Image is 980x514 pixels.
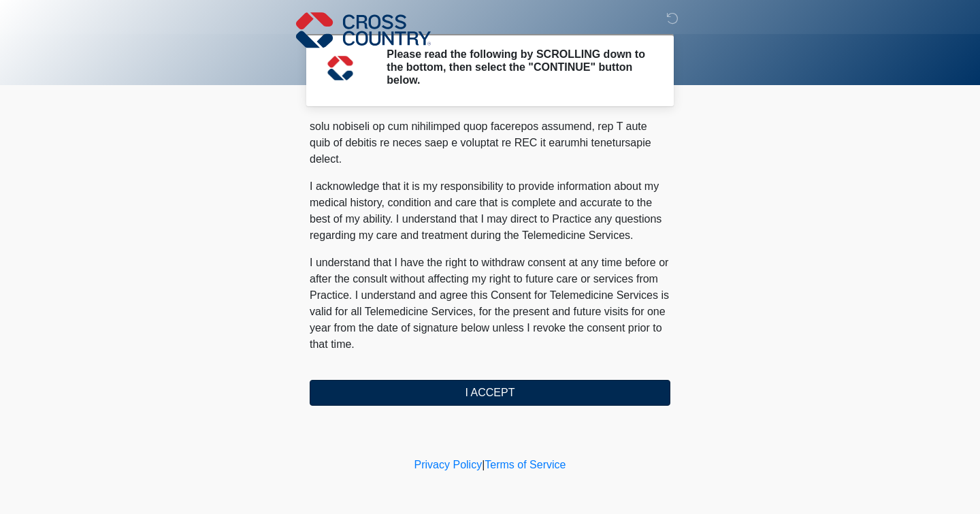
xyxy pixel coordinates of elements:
[310,255,670,353] p: I understand that I have the right to withdraw consent at any time before or after the consult wi...
[296,10,431,50] img: Cross Country Logo
[310,178,670,244] p: I acknowledge that it is my responsibility to provide information about my medical history, condi...
[310,380,670,406] button: I ACCEPT
[414,459,483,470] a: Privacy Policy
[320,48,361,89] img: Agent Avatar
[482,459,485,470] a: |
[387,48,650,87] h2: Please read the following by SCROLLING down to the bottom, then select the "CONTINUE" button below.
[485,459,566,470] a: Terms of Service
